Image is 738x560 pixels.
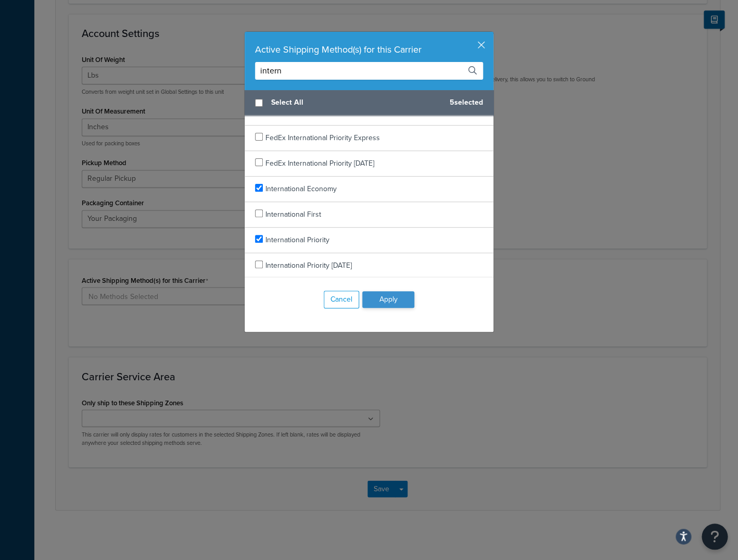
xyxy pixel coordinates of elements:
div: 5 selected [245,90,493,116]
div: Active Shipping Method(s) for this Carrier [255,42,483,57]
span: FedEx International Priority Express [265,132,380,143]
span: International Economy [265,183,337,194]
span: FedEx International Priority [DATE] [265,158,374,169]
input: Search [255,62,483,80]
button: Cancel [324,291,359,308]
span: International First [265,209,321,220]
span: International Priority [DATE] [265,260,352,271]
span: International Priority [265,234,329,245]
span: Select All [271,95,441,110]
button: Apply [362,291,414,308]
